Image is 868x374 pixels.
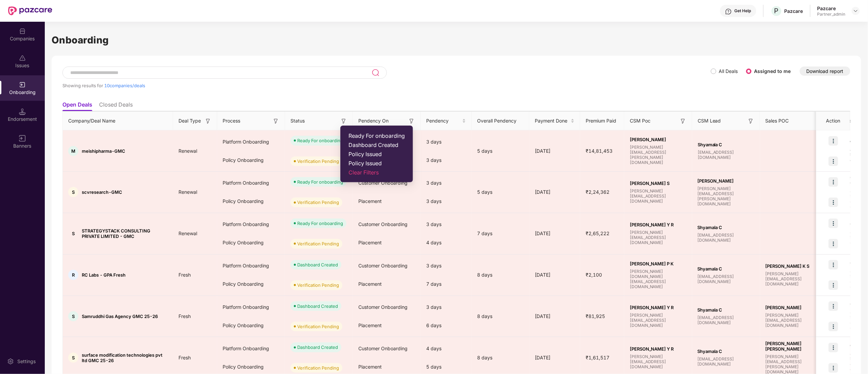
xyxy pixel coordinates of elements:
img: New Pazcare Logo [8,6,52,15]
span: scvresearch-GMC [82,189,122,195]
span: meishipharma-GMC [82,148,125,154]
span: ₹2,100 [580,272,607,278]
div: Verification Pending [297,282,339,288]
span: Placement [358,281,382,287]
span: [PERSON_NAME][EMAIL_ADDRESS][DOMAIN_NAME] [630,313,687,328]
label: All Deals [719,68,738,74]
span: Process [223,117,240,125]
span: Sales POC [766,117,789,125]
div: 3 days [421,133,472,151]
span: Ready For onboarding [348,132,405,139]
img: svg+xml;base64,PHN2ZyBpZD0iQ29tcGFuaWVzIiB4bWxucz0iaHR0cDovL3d3dy53My5vcmcvMjAwMC9zdmciIHdpZHRoPS... [19,28,26,35]
span: [EMAIL_ADDRESS][DOMAIN_NAME] [698,232,755,243]
img: icon [829,363,838,373]
span: Renewal [173,148,203,154]
span: [PERSON_NAME][EMAIL_ADDRESS][DOMAIN_NAME] [630,354,687,369]
span: CSM Lead [698,117,721,125]
span: Placement [358,364,382,370]
div: 5 days [472,147,529,155]
img: icon [829,177,838,187]
div: 5 days [472,188,529,196]
span: [PERSON_NAME] [766,305,823,310]
span: Deal Type [178,117,201,125]
img: icon [829,322,838,331]
img: svg+xml;base64,PHN2ZyB3aWR0aD0iMTQuNSIgaGVpZ2h0PSIxNC41IiB2aWV3Qm94PSIwIDAgMTYgMTYiIGZpbGw9Im5vbm... [19,108,26,115]
button: Download report [800,67,850,76]
th: Pendency [421,112,472,130]
div: Pazcare [817,5,846,12]
div: Policy Onboarding [217,316,285,335]
span: STRATEGYSTACK CONSULTING PRIVATE LIMITED - GMC [82,228,168,239]
div: Showing results for [62,83,711,88]
div: 4 days [421,339,472,358]
div: Platform Onboarding [217,298,285,316]
span: Customer Onboarding [358,263,408,268]
span: [PERSON_NAME][EMAIL_ADDRESS][DOMAIN_NAME] [766,271,823,286]
span: Pendency [426,117,461,125]
span: Shyamala C [698,349,755,354]
div: Pazcare [785,8,803,14]
div: 3 days [421,174,472,192]
span: [PERSON_NAME] Y R [630,305,687,310]
span: [PERSON_NAME] K S [766,263,823,269]
div: Ready For onboarding [297,137,343,144]
img: icon [829,280,838,290]
img: icon [829,301,838,311]
span: Customer Onboarding [358,304,408,310]
span: Shyamala C [698,142,755,147]
span: [PERSON_NAME] S [630,181,687,186]
img: svg+xml;base64,PHN2ZyB3aWR0aD0iMjAiIGhlaWdodD0iMjAiIHZpZXdCb3g9IjAgMCAyMCAyMCIgZmlsbD0ibm9uZSIgeG... [19,81,26,88]
span: Pendency On [358,117,389,125]
span: ₹81,925 [580,313,610,319]
img: icon [829,260,838,269]
div: Verification Pending [297,323,339,330]
div: S [68,353,78,363]
span: Status [290,117,305,125]
div: Ready For onboarding [297,179,343,185]
img: icon [829,219,838,228]
div: S [68,187,78,197]
img: svg+xml;base64,PHN2ZyB3aWR0aD0iMTYiIGhlaWdodD0iMTYiIHZpZXdCb3g9IjAgMCAxNiAxNiIgZmlsbD0ibm9uZSIgeG... [272,118,279,125]
span: [EMAIL_ADDRESS][DOMAIN_NAME] [698,356,755,367]
img: svg+xml;base64,PHN2ZyBpZD0iU2V0dGluZy0yMHgyMCIgeG1sbnM9Imh0dHA6Ly93d3cudzMub3JnLzIwMDAvc3ZnIiB3aW... [7,358,14,365]
div: 8 days [472,313,529,320]
span: Placement [358,322,382,328]
img: svg+xml;base64,PHN2ZyB3aWR0aD0iMTYiIGhlaWdodD0iMTYiIHZpZXdCb3g9IjAgMCAxNiAxNiIgZmlsbD0ibm9uZSIgeG... [680,118,686,125]
div: Dashboard Created [297,344,338,351]
div: Policy Onboarding [217,275,285,293]
div: R [68,270,78,280]
span: [PERSON_NAME][EMAIL_ADDRESS][PERSON_NAME][DOMAIN_NAME] [630,145,687,165]
div: 3 days [421,151,472,169]
th: Premium Paid [580,112,624,130]
span: [PERSON_NAME][EMAIL_ADDRESS][PERSON_NAME][DOMAIN_NAME] [698,186,755,206]
img: svg+xml;base64,PHN2ZyB3aWR0aD0iMTYiIGhlaWdodD0iMTYiIHZpZXdCb3g9IjAgMCAxNiAxNiIgZmlsbD0ibm9uZSIgeG... [19,135,26,142]
img: svg+xml;base64,PHN2ZyB3aWR0aD0iMTYiIGhlaWdodD0iMTYiIHZpZXdCb3g9IjAgMCAxNiAxNiIgZmlsbD0ibm9uZSIgeG... [340,118,347,125]
span: Clear Filters [348,169,405,176]
span: [PERSON_NAME][EMAIL_ADDRESS][DOMAIN_NAME] [766,313,823,328]
span: Samruddhi Gas Agency GMC 25-26 [82,314,158,319]
th: Action [816,112,850,130]
div: Verification Pending [297,240,339,247]
span: Placement [358,240,382,245]
div: Platform Onboarding [217,174,285,192]
span: [PERSON_NAME] [698,178,755,184]
div: Platform Onboarding [217,339,285,358]
img: icon [829,156,838,166]
span: Placement [358,198,382,204]
span: Fresh [173,355,196,360]
div: 7 days [421,275,472,293]
span: ₹1,61,517 [580,355,615,360]
span: Customer Onboarding [358,221,408,227]
img: svg+xml;base64,PHN2ZyBpZD0iSXNzdWVzX2Rpc2FibGVkIiB4bWxucz0iaHR0cDovL3d3dy53My5vcmcvMjAwMC9zdmciIH... [19,55,26,61]
div: [DATE] [529,188,580,196]
img: svg+xml;base64,PHN2ZyBpZD0iSGVscC0zMngzMiIgeG1sbnM9Imh0dHA6Ly93d3cudzMub3JnLzIwMDAvc3ZnIiB3aWR0aD... [725,8,732,15]
div: Dashboard Created [297,261,338,268]
img: icon [829,343,838,352]
div: 3 days [421,257,472,275]
img: icon [829,198,838,207]
img: svg+xml;base64,PHN2ZyB3aWR0aD0iMTYiIGhlaWdodD0iMTYiIHZpZXdCb3g9IjAgMCAxNiAxNiIgZmlsbD0ibm9uZSIgeG... [408,118,415,125]
div: M [68,146,78,156]
span: 10 companies/deals [104,83,145,88]
div: Platform Onboarding [217,257,285,275]
div: 3 days [421,298,472,316]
